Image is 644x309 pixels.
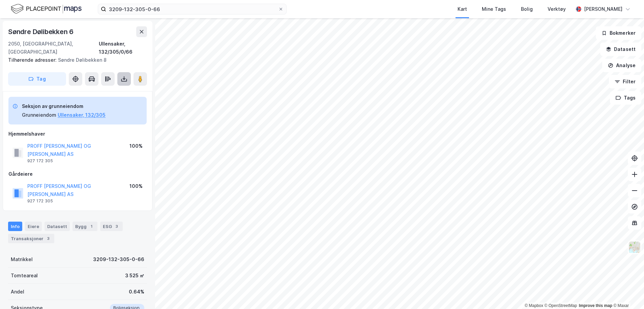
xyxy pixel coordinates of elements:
[27,198,53,204] div: 927 172 305
[628,241,641,254] img: Z
[548,5,566,13] div: Verktøy
[129,142,143,150] div: 100%
[106,4,278,14] input: Søk på adresse, matrikkel, gårdeiere, leietakere eller personer
[545,303,577,308] a: OpenStreetMap
[113,223,120,230] div: 3
[521,5,533,13] div: Bolig
[610,277,644,309] div: Kontrollprogram for chat
[8,234,54,243] div: Transaksjoner
[8,57,58,63] span: Tilhørende adresser:
[11,3,82,15] img: logo.f888ab2527a4732fd821a326f86c7f29.svg
[27,158,53,164] div: 927 172 305
[129,182,143,190] div: 100%
[100,222,123,231] div: ESG
[596,26,641,40] button: Bokmerker
[25,222,42,231] div: Eiere
[129,288,144,296] div: 0.64%
[482,5,506,13] div: Mine Tags
[8,56,142,64] div: Søndre Dølibekken 8
[8,40,99,56] div: 2050, [GEOGRAPHIC_DATA], [GEOGRAPHIC_DATA]
[8,26,75,37] div: Søndre Dølibekken 6
[610,277,644,309] iframe: Chat Widget
[93,255,144,263] div: 3209-132-305-0-66
[72,222,97,231] div: Bygg
[45,235,52,242] div: 3
[11,288,24,296] div: Andel
[525,303,543,308] a: Mapbox
[88,223,95,230] div: 1
[58,111,106,119] button: Ullensaker, 132/305
[11,272,38,280] div: Tomteareal
[8,222,22,231] div: Info
[610,91,641,105] button: Tags
[584,5,622,13] div: [PERSON_NAME]
[22,111,56,119] div: Grunneiendom
[11,255,33,263] div: Matrikkel
[579,303,612,308] a: Improve this map
[602,59,641,72] button: Analyse
[125,272,144,280] div: 3 525 ㎡
[458,5,467,13] div: Kart
[8,130,147,138] div: Hjemmelshaver
[8,170,147,178] div: Gårdeiere
[8,72,66,86] button: Tag
[609,75,641,88] button: Filter
[99,40,147,56] div: Ullensaker, 132/305/0/66
[45,222,70,231] div: Datasett
[600,43,641,56] button: Datasett
[22,102,106,110] div: Seksjon av grunneiendom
